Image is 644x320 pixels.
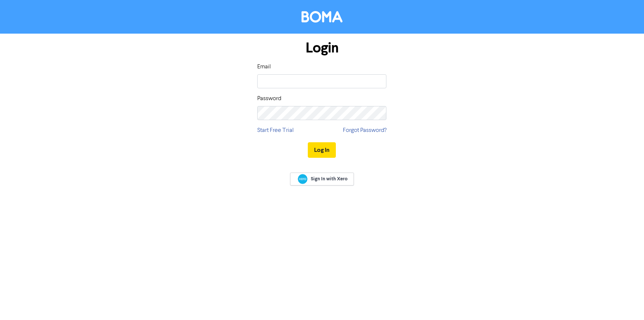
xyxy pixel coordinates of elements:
label: Password [257,94,281,103]
a: Sign In with Xero [290,173,354,185]
img: Xero logo [298,174,307,184]
button: Log In [308,142,336,158]
label: Email [257,62,271,71]
img: BOMA Logo [302,11,342,23]
a: Start Free Trial [257,126,294,135]
span: Sign In with Xero [311,176,348,182]
h1: Login [257,40,386,57]
a: Forgot Password? [343,126,386,135]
